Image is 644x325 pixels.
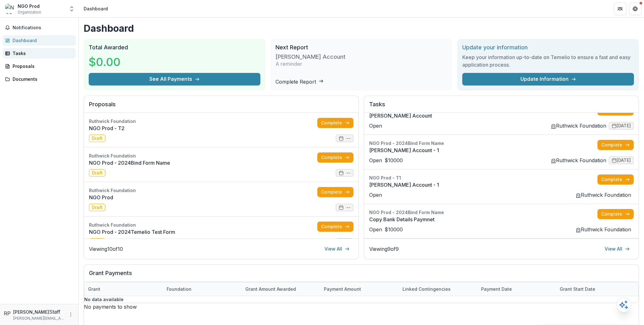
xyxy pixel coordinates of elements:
h2: Next Report [275,44,447,51]
button: Partners [614,3,626,15]
p: A reminder [275,60,302,68]
div: Payment Amount [320,282,399,296]
a: Tasks [3,48,76,58]
p: [PERSON_NAME] [13,309,49,315]
button: More [67,311,75,318]
div: Linked Contingencies [399,282,477,296]
div: Foundation [163,286,195,292]
a: Complete [317,152,353,162]
div: Grant [84,286,104,292]
button: Open AI Assistant [616,297,631,312]
div: Documents [13,76,71,82]
a: Copy Bank Details Paymnet [369,216,597,223]
div: Dashboard [13,37,71,44]
h3: Keep your information up-to-date on Temelio to ensure a fast and easy application process. [462,53,634,69]
button: Notifications [3,23,76,33]
div: Grant [84,282,163,296]
h1: Dashboard [84,23,639,34]
h2: Grant Payments [89,270,634,282]
div: Payment date [477,286,516,292]
h2: Proposals [89,101,353,113]
h2: Update your information [462,44,634,51]
div: Dashboard [84,5,108,12]
div: Tasks [13,50,71,57]
div: Grant amount awarded [241,282,320,296]
p: No data available [84,296,638,303]
nav: breadcrumb [81,4,110,13]
div: Ruthwick Pathireddy [4,310,11,317]
p: [PERSON_NAME][EMAIL_ADDRESS][DOMAIN_NAME] [13,316,64,321]
a: NGO Prod - 2024Bind Form Name [89,159,317,167]
div: Grant start date [556,286,599,292]
div: Proposals [13,63,71,69]
a: [PERSON_NAME] Account - 1 [369,146,597,154]
a: Complete [597,140,634,150]
h2: Tasks [369,101,634,113]
div: Payment date [477,282,556,296]
img: NGO Prod [5,4,15,14]
a: NGO Prod - T2 [89,124,317,132]
a: Proposals [3,61,76,71]
a: Complete [597,209,634,219]
div: Grant amount awarded [241,286,300,292]
a: Dashboard [3,35,76,46]
a: [PERSON_NAME] Account [369,112,597,119]
h3: [PERSON_NAME] Account [275,53,346,60]
p: Viewing 9 of 9 [369,245,399,253]
h3: $0.00 [89,53,120,70]
button: Open entity switcher [67,3,76,15]
span: Notifications [13,25,73,30]
a: [PERSON_NAME] Account - 1 [369,181,597,189]
a: View All [601,244,634,254]
div: Payment Amount [320,286,365,292]
p: Viewing 10 of 10 [89,245,123,253]
a: View All [321,244,353,254]
button: See All Payments [89,73,260,85]
div: No payments to show [84,303,639,311]
a: Update Information [462,73,634,85]
span: Organization [18,9,41,15]
div: Foundation [163,282,241,296]
h2: Total Awarded [89,44,260,51]
div: NGO Prod [18,3,41,9]
a: NGO Prod [89,194,317,201]
a: Complete Report [275,79,324,85]
a: Complete [317,222,353,232]
div: Grant start date [556,282,635,296]
a: Documents [3,74,76,84]
button: Get Help [629,3,641,15]
a: NGO Prod - 2024Temelio Test Form [89,228,317,236]
p: Staff [49,308,60,316]
a: Complete [597,174,634,185]
a: Complete [317,187,353,197]
div: Linked Contingencies [399,286,454,292]
a: Complete [317,118,353,128]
